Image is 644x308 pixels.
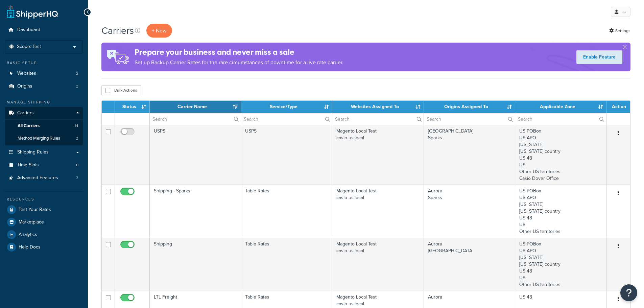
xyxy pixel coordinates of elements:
li: Websites [5,67,83,80]
span: Scope: Test [17,44,41,50]
a: Advanced Features 3 [5,172,83,184]
td: Table Rates [241,185,332,238]
a: Enable Feature [576,50,622,64]
a: Origins 3 [5,80,83,93]
a: Settings [609,26,630,35]
li: Method Merging Rules [5,132,83,145]
td: Aurora Sparks [424,185,515,238]
a: ShipperHQ Home [7,5,58,19]
td: USPS [241,125,332,185]
p: Set up Backup Carrier Rates for the rare circumstances of downtime for a live rate carrier. [135,58,343,67]
span: Marketplace [19,219,44,225]
div: Basic Setup [5,60,83,66]
td: Shipping [150,238,241,291]
img: ad-rules-rateshop-fe6ec290ccb7230408bd80ed9643f0289d75e0ffd9eb532fc0e269fcd187b520.png [101,43,135,71]
li: Carriers [5,107,83,145]
span: Dashboard [17,27,40,33]
span: Websites [17,71,36,76]
span: 3 [76,84,78,89]
a: All Carriers 11 [5,120,83,132]
a: Analytics [5,229,83,241]
span: 2 [76,71,78,76]
th: Status: activate to sort column ascending [115,101,150,113]
span: 2 [76,136,78,141]
a: Carriers [5,107,83,119]
span: Advanced Features [17,175,58,181]
td: US POBox US APO [US_STATE] [US_STATE] country US 48 US Other US territories [515,238,606,291]
th: Carrier Name: activate to sort column ascending [150,101,241,113]
th: Origins Assigned To: activate to sort column ascending [424,101,515,113]
input: Search [424,113,515,125]
th: Action [606,101,630,113]
span: 0 [76,162,78,168]
td: US POBox US APO [US_STATE] [US_STATE] country US 48 US Other US territories [515,185,606,238]
span: Carriers [17,110,34,116]
li: Time Slots [5,159,83,171]
th: Service/Type: activate to sort column ascending [241,101,332,113]
span: Time Slots [17,162,39,168]
td: Magento Local Test casio-us.local [332,238,424,291]
td: Magento Local Test casio-us.local [332,185,424,238]
span: 11 [75,123,78,129]
a: Dashboard [5,24,83,36]
td: Magento Local Test casio-us.local [332,125,424,185]
span: Shipping Rules [17,149,49,155]
span: Method Merging Rules [18,136,60,141]
span: Test Your Rates [19,207,51,213]
th: Websites Assigned To: activate to sort column ascending [332,101,424,113]
span: 3 [76,175,78,181]
td: Shipping - Sparks [150,185,241,238]
input: Search [515,113,606,125]
a: Shipping Rules [5,146,83,159]
span: All Carriers [18,123,40,129]
span: Analytics [19,232,37,238]
button: + New [146,24,172,38]
a: Test Your Rates [5,204,83,216]
input: Search [332,113,423,125]
a: Marketplace [5,216,83,228]
li: All Carriers [5,120,83,132]
h4: Prepare your business and never miss a sale [135,47,343,58]
td: Table Rates [241,238,332,291]
div: Manage Shipping [5,99,83,105]
a: Help Docs [5,241,83,253]
th: Applicable Zone: activate to sort column ascending [515,101,606,113]
a: Websites 2 [5,67,83,80]
h1: Carriers [101,24,134,37]
span: Help Docs [19,244,41,250]
a: Time Slots 0 [5,159,83,171]
td: US POBox US APO [US_STATE] [US_STATE] country US 48 US Other US territories Casio Dover Office [515,125,606,185]
div: Resources [5,196,83,202]
input: Search [150,113,241,125]
li: Advanced Features [5,172,83,184]
li: Origins [5,80,83,93]
button: Bulk Actions [101,85,141,95]
td: USPS [150,125,241,185]
input: Search [241,113,332,125]
button: Open Resource Center [620,284,637,301]
a: Method Merging Rules 2 [5,132,83,145]
span: Origins [17,84,32,89]
td: [GEOGRAPHIC_DATA] Sparks [424,125,515,185]
td: Aurora [GEOGRAPHIC_DATA] [424,238,515,291]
